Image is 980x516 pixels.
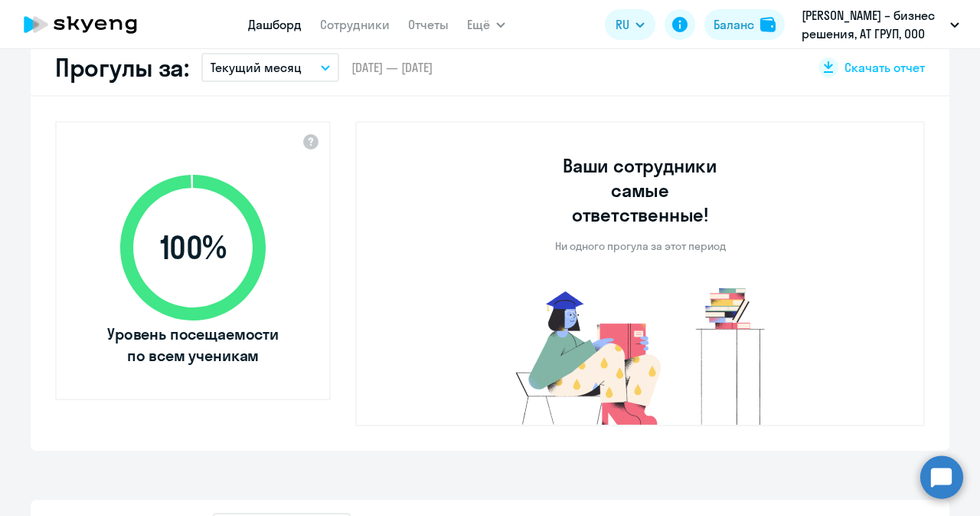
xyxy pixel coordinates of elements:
img: no-truants [487,284,794,425]
img: balance [760,17,776,32]
span: RU [616,15,629,34]
button: [PERSON_NAME] – бизнес решения, АТ ГРУП, ООО [794,6,967,43]
a: Отчеты [408,17,449,32]
span: 100 % [105,229,281,266]
p: [PERSON_NAME] – бизнес решения, АТ ГРУП, ООО [802,6,944,43]
span: Ещё [467,15,490,34]
p: Текущий месяц [211,58,302,77]
button: Текущий месяц [201,53,339,82]
div: Баланс [714,15,754,34]
span: Уровень посещаемости по всем ученикам [105,324,281,366]
h2: Прогулы за: [55,52,189,83]
a: Дашборд [248,17,302,32]
button: RU [605,9,655,40]
h3: Ваши сотрудники самые ответственные! [542,153,739,227]
span: [DATE] — [DATE] [351,59,433,76]
button: Ещё [467,9,505,40]
button: Балансbalance [704,9,785,40]
span: Скачать отчет [844,59,925,76]
a: Сотрудники [320,17,390,32]
p: Ни одного прогула за этот период [555,239,726,253]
